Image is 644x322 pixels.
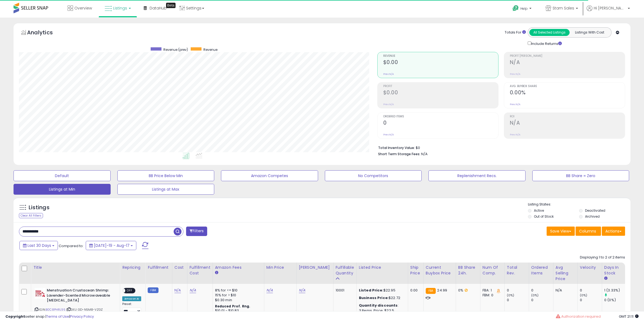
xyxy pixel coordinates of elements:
[507,288,529,293] div: 0
[383,59,498,67] h2: $0.00
[86,241,136,250] button: [DATE]-19 - Aug-17
[29,204,49,211] h5: Listings
[585,208,605,213] label: Deactivated
[28,243,51,248] span: Last 30 Days
[148,287,158,293] small: FBM
[148,265,170,270] div: Fulfillment
[510,85,625,88] span: Avg. Buybox Share
[359,288,404,293] div: $22.95
[359,303,398,308] b: Quantity discounts
[531,293,539,297] small: (0%)
[215,293,260,298] div: 15% for > $10
[510,120,625,127] h2: N/A
[604,276,607,281] small: Days In Stock.
[410,288,419,293] div: 0.00
[215,298,260,303] div: $0.30 min
[125,288,134,293] span: OFF
[186,227,207,236] button: Filters
[510,103,520,106] small: Prev: N/A
[561,314,601,319] span: Authorization required
[602,227,625,236] button: Actions
[215,265,262,270] div: Amazon Fees
[70,314,94,319] a: Privacy Policy
[510,115,625,118] span: ROI
[524,40,568,47] div: Include Returns
[215,288,260,293] div: 8% for <= $10
[579,228,596,234] span: Columns
[122,265,143,270] div: Repricing
[14,170,111,181] button: Default
[510,72,520,76] small: Prev: N/A
[14,184,111,195] button: Listings at Min
[336,288,352,293] div: 10001
[531,298,553,303] div: 0
[604,288,626,293] div: 1 (3.33%)
[33,265,118,270] div: Title
[520,6,528,11] span: Help
[336,265,354,276] div: Fulfillable Quantity
[383,133,394,136] small: Prev: N/A
[507,293,514,297] small: (0%)
[580,255,625,260] div: Displaying 1 to 2 of 2 items
[359,303,404,308] div: :
[383,103,394,106] small: Prev: N/A
[569,29,610,36] button: Listings With Cost
[359,296,404,300] div: $22.72
[458,265,478,276] div: BB Share 24h.
[483,265,502,276] div: Num of Comp.
[19,241,58,250] button: Last 30 Days
[580,298,602,303] div: 0
[215,304,250,308] b: Reduced Prof. Rng.
[507,298,529,303] div: 0
[426,265,454,276] div: Current Buybox Price
[190,265,210,276] div: Fulfillment Cost
[426,288,436,294] small: FBA
[203,47,217,52] span: Revenue
[604,298,626,303] div: 0 (0%)
[59,243,84,248] span: Compared to:
[27,29,63,38] h5: Analytics
[117,170,214,181] button: BB Price Below Min
[512,5,519,12] i: Get Help
[594,5,626,11] span: Hi [PERSON_NAME]
[163,47,188,52] span: Revenue (prev)
[383,115,498,118] span: Ordered Items
[359,288,384,293] b: Listed Price:
[266,288,273,293] a: N/A
[534,208,544,213] label: Active
[576,227,601,236] button: Columns
[428,170,526,181] button: Replenishment Recs.
[19,213,43,218] div: Clear All Filters
[532,170,629,181] button: BB Share = Zero
[383,89,498,97] h2: $0.00
[507,265,527,276] div: Total Rev.
[266,265,294,270] div: Min Price
[359,265,406,270] div: Listed Price
[510,133,520,136] small: Prev: N/A
[74,5,92,11] span: Overview
[529,29,570,36] button: All Selected Listings
[534,214,554,219] label: Out of Stock
[150,5,167,11] span: DataHub
[113,5,127,11] span: Listings
[528,202,630,207] p: Listing States:
[5,314,94,319] div: seller snap | |
[378,152,420,156] b: Short Term Storage Fees:
[421,151,428,157] span: N/A
[383,55,498,58] span: Revenue
[531,288,553,293] div: 0
[510,89,625,97] h2: 0.00%
[378,145,415,150] b: Total Inventory Value:
[437,288,447,293] span: 24.99
[587,5,630,18] a: Hi [PERSON_NAME]
[553,5,574,11] span: Stam Sales
[580,265,600,270] div: Velocity
[94,243,130,248] span: [DATE]-19 - Aug-17
[383,85,498,88] span: Profit
[510,55,625,58] span: Profit [PERSON_NAME]
[299,288,305,293] a: N/A
[410,265,421,276] div: Ship Price
[299,265,331,270] div: [PERSON_NAME]
[122,296,141,301] div: Amazon AI
[47,288,113,304] b: Menstruation Crustacean Shrimp: Lavender-Scented Microwaveable [MEDICAL_DATA]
